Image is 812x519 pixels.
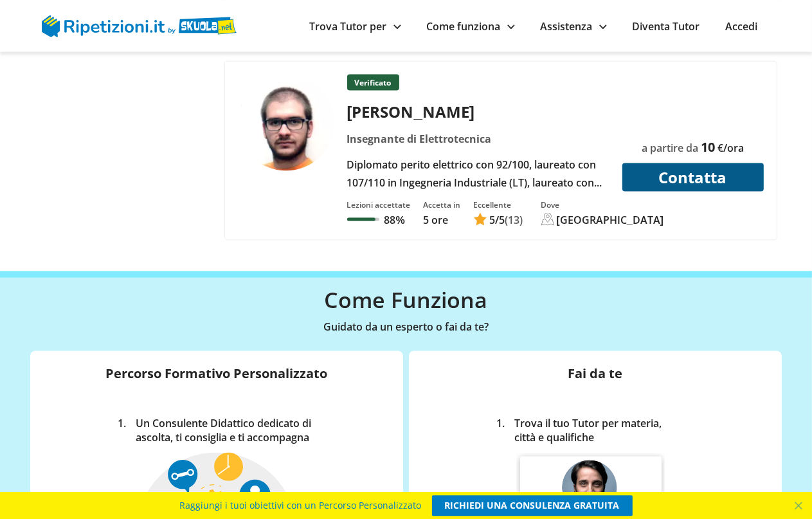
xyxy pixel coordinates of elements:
h4: Fai da te [419,366,771,401]
div: Eccellente [474,199,523,210]
div: [PERSON_NAME] [342,100,614,122]
div: Dove [541,199,664,210]
p: 5 ore [424,212,461,226]
div: [GEOGRAPHIC_DATA] [557,212,664,226]
span: /5 [490,212,505,226]
a: Diventa Tutor [633,19,700,33]
h3: Come Funziona [35,286,777,313]
h4: Percorso Formativo Personalizzato [41,366,393,401]
p: Guidato da un esperto o fai da te? [35,317,777,335]
img: logo Skuola.net | Ripetizioni.it [42,15,237,37]
div: 1. [492,416,510,444]
div: Lezioni accettate [347,199,411,210]
a: Come funziona [427,19,515,33]
div: Un Consulente Didattico dedicato di ascolta, ti consiglia e ti accompagna [131,416,321,444]
span: €/ora [717,140,744,154]
span: Raggiungi i tuoi obiettivi con un Percorso Personalizzato [180,495,422,516]
p: 88% [384,212,405,226]
a: Assistenza [541,19,607,33]
a: Accedi [726,19,758,33]
span: a partire da [642,140,698,154]
div: 1. [113,416,131,444]
a: Trova Tutor per [310,19,401,33]
p: Verificato [347,74,399,90]
span: 10 [701,138,715,155]
a: 5/5(13) [474,212,523,226]
a: RICHIEDI UNA CONSULENZA GRATUITA [432,495,633,516]
button: Contatta [622,163,764,191]
span: (13) [505,212,523,226]
a: logo Skuola.net | Ripetizioni.it [42,17,237,32]
div: Diplomato perito elettrico con 92/100, laureato con 107/110 in Ingegneria Industriale (LT), laure... [342,155,614,191]
div: Trova il tuo Tutor per materia, città e qualifiche [510,416,690,444]
img: tutor a Pavia - Jacopo Ventura [238,74,334,170]
div: Accetta in [424,199,461,210]
div: Insegnante di Elettrotecnica [342,129,614,147]
span: 5 [490,212,496,226]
